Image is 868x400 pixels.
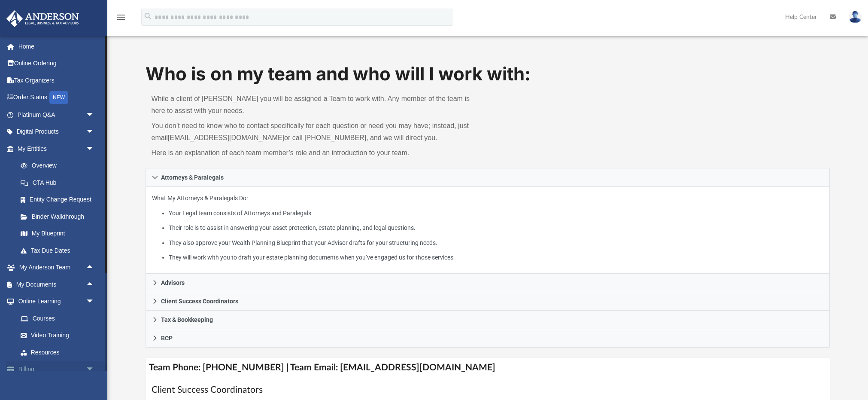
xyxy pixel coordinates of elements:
[146,292,830,311] a: Client Success Coordinators
[86,361,103,379] span: arrow_drop_down
[161,317,213,323] span: Tax & Bookkeeping
[86,293,103,311] span: arrow_drop_down
[169,208,824,219] li: Your Legal team consists of Attorneys and Paralegals.
[161,280,185,286] span: Advisors
[6,55,107,72] a: Online Ordering
[12,174,107,191] a: CTA Hub
[152,193,824,263] p: What My Attorneys & Paralegals Do:
[6,293,103,310] a: Online Learningarrow_drop_down
[86,259,103,277] span: arrow_drop_up
[152,147,482,159] p: Here is an explanation of each team member’s role and an introduction to your team.
[161,335,173,341] span: BCP
[6,38,107,55] a: Home
[161,174,224,180] span: Attorneys & Paralegals
[152,93,482,117] p: While a client of [PERSON_NAME] you will be assigned a Team to work with. Any member of the team ...
[169,238,824,248] li: They also approve your Wealth Planning Blueprint that your Advisor drafts for your structuring ne...
[4,10,82,27] img: Anderson Advisors Platinum Portal
[849,11,862,23] img: User Pic
[12,344,103,361] a: Resources
[116,16,126,22] a: menu
[6,361,107,378] a: Billingarrow_drop_down
[146,311,830,329] a: Tax & Bookkeeping
[169,223,824,233] li: Their role is to assist in answering your asset protection, estate planning, and legal questions.
[86,276,103,293] span: arrow_drop_up
[12,327,99,344] a: Video Training
[152,384,824,396] h1: Client Success Coordinators
[161,298,238,304] span: Client Success Coordinators
[6,140,107,157] a: My Entitiesarrow_drop_down
[6,259,103,276] a: My Anderson Teamarrow_drop_up
[169,252,824,263] li: They will work with you to draft your estate planning documents when you’ve engaged us for those ...
[146,168,830,187] a: Attorneys & Paralegals
[146,274,830,292] a: Advisors
[6,106,107,123] a: Platinum Q&Aarrow_drop_down
[12,242,107,259] a: Tax Due Dates
[6,72,107,89] a: Tax Organizers
[86,106,103,124] span: arrow_drop_down
[12,225,103,242] a: My Blueprint
[146,329,830,348] a: BCP
[12,191,107,208] a: Entity Change Request
[6,89,107,107] a: Order StatusNEW
[116,12,126,22] i: menu
[146,358,830,377] h4: Team Phone: [PHONE_NUMBER] | Team Email: [EMAIL_ADDRESS][DOMAIN_NAME]
[86,140,103,158] span: arrow_drop_down
[143,12,153,21] i: search
[12,157,107,174] a: Overview
[152,120,482,144] p: You don’t need to know who to contact specifically for each question or need you may have; instea...
[146,61,830,87] h1: Who is on my team and who will I work with:
[6,276,103,293] a: My Documentsarrow_drop_up
[49,91,68,104] div: NEW
[12,208,107,225] a: Binder Walkthrough
[86,123,103,141] span: arrow_drop_down
[168,134,284,141] a: [EMAIL_ADDRESS][DOMAIN_NAME]
[146,187,830,274] div: Attorneys & Paralegals
[6,123,107,140] a: Digital Productsarrow_drop_down
[12,310,103,327] a: Courses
